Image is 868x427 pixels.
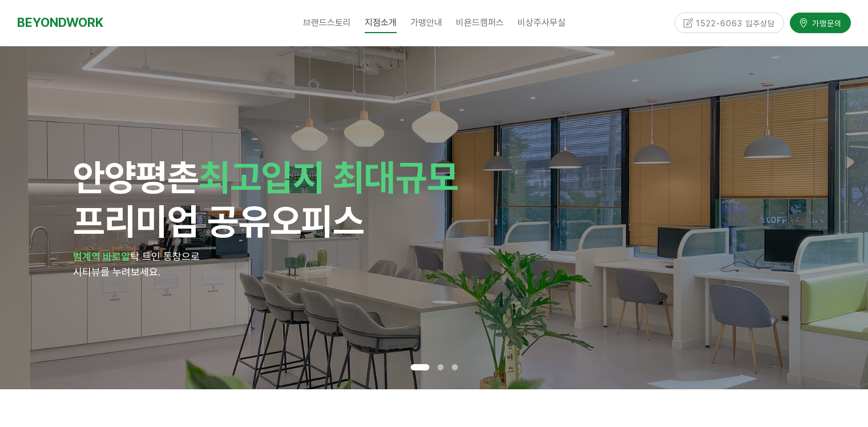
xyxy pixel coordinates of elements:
a: 브랜드스토리 [296,9,358,37]
span: 가맹문의 [809,17,842,29]
span: 비욘드캠퍼스 [456,17,504,28]
strong: 범계역 바로앞 [73,250,130,262]
span: 가맹안내 [410,17,442,28]
span: 안양 프리미엄 공유오피스 [73,155,458,243]
span: 브랜드스토리 [303,17,351,28]
a: 비욘드캠퍼스 [449,9,511,37]
span: 시티뷰를 누려보세요. [73,266,160,278]
a: 비상주사무실 [511,9,572,37]
span: 탁 트인 통창으로 [130,250,200,262]
a: BEYONDWORK [17,12,103,33]
a: 지점소개 [358,9,403,37]
a: 가맹문의 [790,13,851,33]
a: 가맹안내 [403,9,449,37]
span: 최고입지 최대규모 [199,155,458,199]
span: 평촌 [136,155,199,199]
span: 지점소개 [365,12,397,33]
span: 비상주사무실 [518,17,566,28]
